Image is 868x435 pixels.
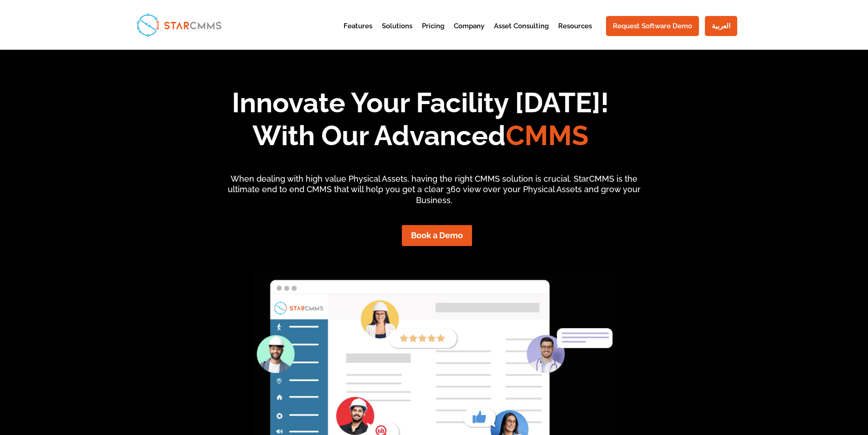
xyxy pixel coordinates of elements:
[344,23,372,45] a: Features
[133,10,226,40] img: StarCMMS
[422,23,444,45] a: Pricing
[558,23,592,45] a: Resources
[506,120,589,152] span: CMMS
[705,16,737,36] a: العربية
[382,23,412,45] a: Solutions
[606,16,699,36] a: Request Software Demo
[454,23,484,45] a: Company
[494,23,549,45] a: Asset Consulting
[104,86,737,157] h1: Innovate Your Facility [DATE]! With Our Advanced
[219,173,649,206] p: When dealing with high value Physical Assets, having the right CMMS solution is crucial. StarCMMS...
[402,225,472,246] a: Book a Demo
